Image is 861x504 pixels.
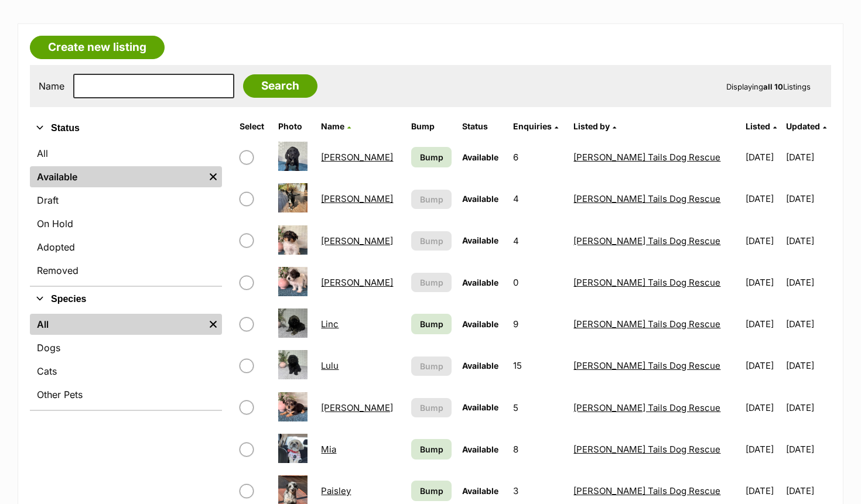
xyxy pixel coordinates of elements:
[508,388,568,428] td: 5
[573,318,720,330] a: [PERSON_NAME] Tails Dog Rescue
[204,314,222,335] a: Remove filter
[243,74,317,98] input: Search
[786,121,820,131] span: Updated
[321,402,393,413] a: [PERSON_NAME]
[763,82,783,91] strong: all 10
[462,444,498,454] span: Available
[30,121,222,136] button: Status
[411,190,452,209] button: Bump
[411,439,452,460] a: Bump
[741,137,785,177] td: [DATE]
[786,388,830,428] td: [DATE]
[235,117,272,136] th: Select
[457,117,507,136] th: Status
[420,443,443,455] span: Bump
[508,429,568,469] td: 8
[462,194,498,204] span: Available
[30,314,204,335] a: All
[30,337,222,358] a: Dogs
[204,166,222,187] a: Remove filter
[411,481,452,501] a: Bump
[508,262,568,303] td: 0
[30,361,222,382] a: Cats
[420,402,443,414] span: Bump
[462,319,498,329] span: Available
[741,221,785,261] td: [DATE]
[321,235,393,246] a: [PERSON_NAME]
[462,402,498,412] span: Available
[786,429,830,469] td: [DATE]
[462,152,498,162] span: Available
[573,402,720,413] a: [PERSON_NAME] Tails Dog Rescue
[321,193,393,204] a: [PERSON_NAME]
[30,140,222,286] div: Status
[420,151,443,163] span: Bump
[786,345,830,386] td: [DATE]
[573,152,720,163] a: [PERSON_NAME] Tails Dog Rescue
[508,304,568,344] td: 9
[573,121,610,131] span: Listed by
[513,121,552,131] span: translation missing: en.admin.listings.index.attributes.enquiries
[321,121,351,131] a: Name
[30,236,222,258] a: Adopted
[30,213,222,234] a: On Hold
[30,292,222,307] button: Species
[321,360,339,371] a: Lulu
[420,485,443,497] span: Bump
[741,304,785,344] td: [DATE]
[741,429,785,469] td: [DATE]
[746,121,777,131] a: Listed
[573,121,616,131] a: Listed by
[30,190,222,211] a: Draft
[726,82,811,91] span: Displaying Listings
[411,398,452,417] button: Bump
[30,143,222,164] a: All
[573,360,720,371] a: [PERSON_NAME] Tails Dog Rescue
[411,273,452,292] button: Bump
[30,166,204,187] a: Available
[321,444,336,455] a: Mia
[274,117,316,136] th: Photo
[573,277,720,288] a: [PERSON_NAME] Tails Dog Rescue
[411,147,452,167] a: Bump
[741,388,785,428] td: [DATE]
[39,81,64,91] label: Name
[786,262,830,303] td: [DATE]
[411,314,452,334] a: Bump
[420,276,443,289] span: Bump
[462,235,498,245] span: Available
[321,318,339,330] a: Linc
[786,137,830,177] td: [DATE]
[406,117,456,136] th: Bump
[420,235,443,247] span: Bump
[508,137,568,177] td: 6
[513,121,558,131] a: Enquiries
[573,444,720,455] a: [PERSON_NAME] Tails Dog Rescue
[462,277,498,287] span: Available
[508,345,568,386] td: 15
[411,231,452,251] button: Bump
[786,179,830,219] td: [DATE]
[786,304,830,344] td: [DATE]
[746,121,770,131] span: Listed
[786,221,830,261] td: [DATE]
[741,262,785,303] td: [DATE]
[30,384,222,405] a: Other Pets
[741,179,785,219] td: [DATE]
[786,121,826,131] a: Updated
[462,486,498,496] span: Available
[420,318,443,330] span: Bump
[321,277,393,288] a: [PERSON_NAME]
[508,221,568,261] td: 4
[30,311,222,410] div: Species
[411,356,452,376] button: Bump
[573,193,720,204] a: [PERSON_NAME] Tails Dog Rescue
[420,360,443,372] span: Bump
[420,193,443,205] span: Bump
[321,152,393,163] a: [PERSON_NAME]
[573,485,720,496] a: [PERSON_NAME] Tails Dog Rescue
[321,485,351,496] a: Paisley
[741,345,785,386] td: [DATE]
[30,36,165,59] a: Create new listing
[573,235,720,246] a: [PERSON_NAME] Tails Dog Rescue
